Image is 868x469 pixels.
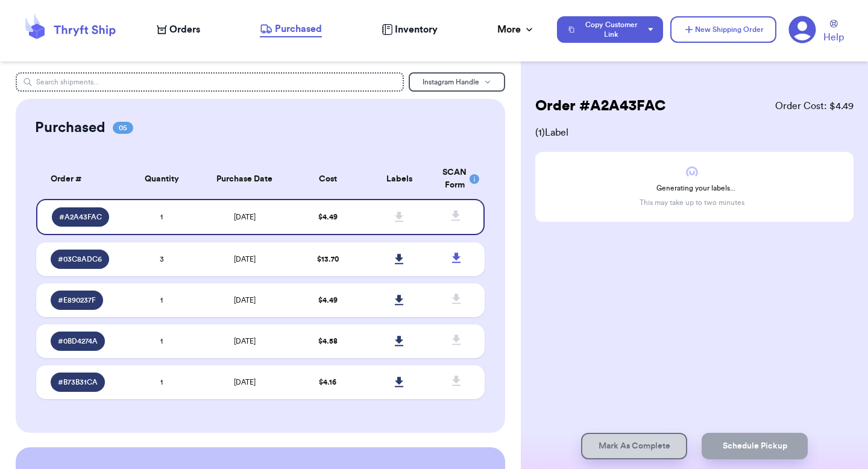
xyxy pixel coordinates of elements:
[423,78,479,86] span: Instagram Handle
[126,159,198,199] th: Quantity
[656,183,735,193] span: Generating your labels...
[319,379,336,386] span: $ 4.16
[160,213,163,221] span: 1
[292,159,363,199] th: Cost
[702,433,808,459] button: Schedule Pickup
[442,166,470,192] div: SCAN Form
[363,159,435,199] th: Labels
[36,159,126,199] th: Order #
[535,96,666,116] h2: Order # A2A43FAC
[59,212,102,222] span: # A2A43FAC
[169,22,200,37] span: Orders
[160,256,164,263] span: 3
[198,159,292,199] th: Purchase Date
[16,72,404,92] input: Search shipments...
[275,22,322,36] span: Purchased
[318,213,338,221] span: $ 4.49
[823,20,844,45] a: Help
[260,22,322,37] a: Purchased
[58,336,98,346] span: # 0BD4274A
[35,118,105,137] h2: Purchased
[160,297,163,304] span: 1
[823,30,844,45] span: Help
[581,433,687,459] button: Mark As Complete
[113,122,133,134] span: 05
[395,22,438,37] span: Inventory
[557,16,663,43] button: Copy Customer Link
[409,72,505,92] button: Instagram Handle
[382,22,438,37] a: Inventory
[234,297,256,304] span: [DATE]
[234,256,256,263] span: [DATE]
[160,338,163,345] span: 1
[157,22,200,37] a: Orders
[160,379,163,386] span: 1
[58,254,102,264] span: # 03C8ADC6
[234,379,256,386] span: [DATE]
[58,295,96,305] span: # E890237F
[497,22,535,37] div: More
[775,99,854,113] span: Order Cost: $ 4.49
[670,16,776,43] button: New Shipping Order
[234,213,256,221] span: [DATE]
[317,256,339,263] span: $ 13.70
[535,125,854,140] span: ( 1 ) Label
[640,198,744,207] p: This may take up to two minutes
[318,297,338,304] span: $ 4.49
[318,338,338,345] span: $ 4.58
[58,377,98,387] span: # B73B31CA
[234,338,256,345] span: [DATE]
